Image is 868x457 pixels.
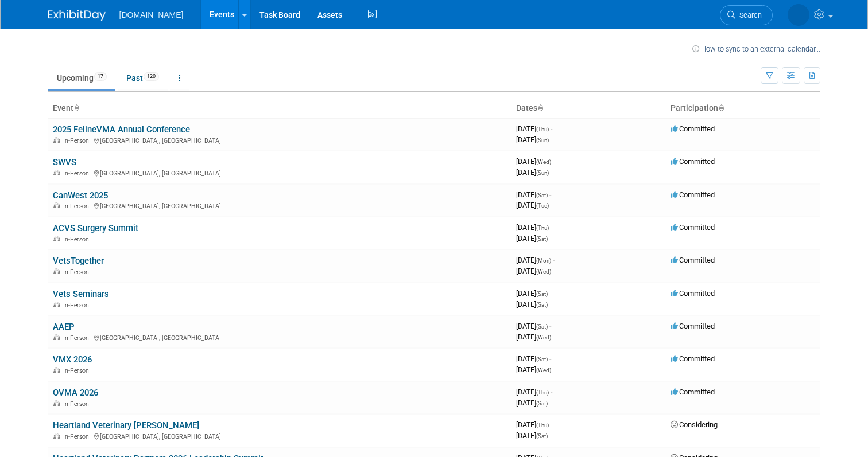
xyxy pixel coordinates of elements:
[536,334,551,341] span: (Wed)
[53,322,75,332] a: AAEP
[516,256,555,264] span: [DATE]
[63,433,92,440] span: In-Person
[516,124,552,133] span: [DATE]
[516,300,548,308] span: [DATE]
[536,291,548,297] span: (Sat)
[53,201,507,210] div: [GEOGRAPHIC_DATA], [GEOGRAPHIC_DATA]
[63,170,92,177] span: In-Person
[53,268,60,274] img: In-Person Event
[63,302,92,309] span: In-Person
[536,257,551,264] span: (Mon)
[536,422,549,428] span: (Thu)
[666,99,820,118] th: Participation
[516,431,548,440] span: [DATE]
[735,11,762,19] span: Search
[53,289,109,299] a: Vets Seminars
[63,268,92,276] span: In-Person
[516,333,551,341] span: [DATE]
[53,420,199,431] a: Heartland Veterinary [PERSON_NAME]
[536,192,548,198] span: (Sat)
[516,420,552,429] span: [DATE]
[549,322,551,330] span: -
[53,433,60,439] img: In-Person Event
[53,302,60,307] img: In-Person Event
[53,168,507,177] div: [GEOGRAPHIC_DATA], [GEOGRAPHIC_DATA]
[53,170,60,175] img: In-Person Event
[48,99,511,118] th: Event
[516,267,551,275] span: [DATE]
[516,388,552,396] span: [DATE]
[63,236,92,243] span: In-Person
[553,157,555,166] span: -
[671,124,715,133] span: Committed
[671,157,715,166] span: Committed
[53,367,60,373] img: In-Person Event
[536,225,549,231] span: (Thu)
[671,322,715,330] span: Committed
[536,126,549,132] span: (Thu)
[53,124,190,135] a: 2025 FelineVMA Annual Conference
[119,10,184,19] span: [DOMAIN_NAME]
[63,137,92,144] span: In-Person
[53,137,60,143] img: In-Person Event
[671,289,715,298] span: Committed
[536,367,551,373] span: (Wed)
[94,72,107,81] span: 17
[516,289,551,298] span: [DATE]
[53,157,76,167] a: SWVS
[53,333,507,342] div: [GEOGRAPHIC_DATA], [GEOGRAPHIC_DATA]
[536,236,548,242] span: (Sat)
[788,4,809,26] img: Lucas Smith
[118,67,168,89] a: Past120
[516,190,551,199] span: [DATE]
[516,234,548,243] span: [DATE]
[516,135,549,144] span: [DATE]
[718,103,724,112] a: Sort by Participation Type
[53,431,507,440] div: [GEOGRAPHIC_DATA], [GEOGRAPHIC_DATA]
[53,354,92,365] a: VMX 2026
[53,202,60,208] img: In-Person Event
[53,223,138,233] a: ACVS Surgery Summit
[671,354,715,363] span: Committed
[671,388,715,396] span: Committed
[536,323,548,330] span: (Sat)
[144,72,159,81] span: 120
[536,433,548,439] span: (Sat)
[516,399,548,407] span: [DATE]
[516,322,551,330] span: [DATE]
[536,170,549,176] span: (Sun)
[551,124,552,133] span: -
[63,367,92,374] span: In-Person
[720,5,773,25] a: Search
[549,354,551,363] span: -
[551,420,552,429] span: -
[48,67,115,89] a: Upcoming17
[63,334,92,342] span: In-Person
[671,223,715,232] span: Committed
[516,168,549,177] span: [DATE]
[536,202,549,209] span: (Tue)
[516,365,551,374] span: [DATE]
[511,99,666,118] th: Dates
[53,135,507,144] div: [GEOGRAPHIC_DATA], [GEOGRAPHIC_DATA]
[671,190,715,199] span: Committed
[551,223,552,232] span: -
[536,268,551,275] span: (Wed)
[536,302,548,308] span: (Sat)
[671,420,718,429] span: Considering
[536,389,549,396] span: (Thu)
[63,202,92,210] span: In-Person
[692,45,820,53] a: How to sync to an external calendar...
[53,190,108,201] a: CanWest 2025
[53,334,60,340] img: In-Person Event
[536,137,549,143] span: (Sun)
[537,103,543,112] a: Sort by Start Date
[671,256,715,264] span: Committed
[53,256,104,266] a: VetsTogether
[53,236,60,241] img: In-Person Event
[516,201,549,209] span: [DATE]
[536,159,551,165] span: (Wed)
[536,400,548,407] span: (Sat)
[516,157,555,166] span: [DATE]
[53,388,98,398] a: OVMA 2026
